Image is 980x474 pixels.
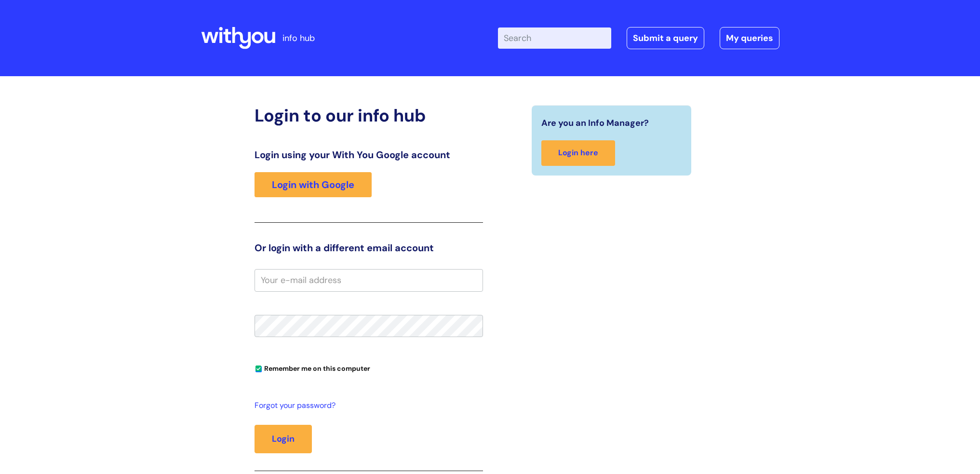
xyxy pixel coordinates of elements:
[627,27,704,49] a: Submit a query
[255,399,478,413] a: Forgot your password?
[255,172,372,197] a: Login with Google
[720,27,779,49] a: My queries
[498,27,611,49] input: Search
[541,115,649,131] span: Are you an Info Manager?
[255,366,262,372] input: Remember me on this computer
[541,140,615,166] a: Login here
[282,30,315,46] p: info hub
[255,360,483,376] div: You can uncheck this option if you're logging in from a shared device
[255,425,312,453] button: Login
[255,149,483,161] h3: Login using your With You Google account
[255,269,483,291] input: Your e-mail address
[255,362,370,373] label: Remember me on this computer
[255,242,483,254] h3: Or login with a different email account
[255,105,483,126] h2: Login to our info hub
